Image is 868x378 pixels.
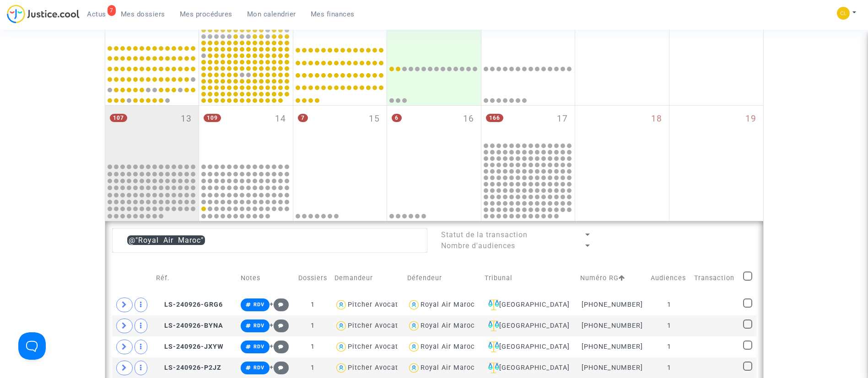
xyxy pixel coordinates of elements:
div: [GEOGRAPHIC_DATA] [485,362,574,373]
span: 16 [463,112,474,126]
span: 107 [110,114,127,122]
span: Mon calendrier [247,10,296,18]
span: + [270,300,289,308]
span: + [270,321,289,329]
img: 6fca9af68d76bfc0a5525c74dfee314f [837,7,850,20]
img: icon-faciliter-sm.svg [488,362,499,373]
td: 1 [647,315,691,336]
span: + [270,363,289,371]
div: Royal Air Maroc [421,343,475,351]
span: RDV [253,344,264,350]
div: Pitcher Avocat [348,343,398,351]
td: Transaction [691,262,739,294]
span: RDV [253,323,264,329]
img: icon-user.svg [407,362,421,375]
div: vendredi octobre 17, 166 events, click to expand [481,106,575,141]
div: mardi octobre 14, 109 events, click to expand [199,106,293,162]
td: Dossiers [294,262,331,294]
span: LS-240926-GRG6 [156,301,223,309]
span: 14 [275,112,286,126]
div: samedi octobre 18 [575,106,669,221]
a: Mon calendrier [240,7,303,21]
div: Pitcher Avocat [348,364,398,372]
span: Statut de la transaction [441,230,528,239]
td: Numéro RG [577,262,647,294]
a: Mes procédures [173,7,240,21]
iframe: Help Scout Beacon - Open [18,332,46,360]
div: Pitcher Avocat [348,322,398,330]
td: Demandeur [331,262,404,294]
td: Notes [237,262,294,294]
span: 15 [369,112,380,126]
span: LS-240926-P2JZ [156,364,221,372]
a: Mes finances [303,7,362,21]
img: icon-faciliter-sm.svg [488,299,499,310]
td: 1 [294,315,331,336]
td: [PHONE_NUMBER] [577,336,647,357]
span: RDV [253,365,264,371]
img: icon-user.svg [407,319,421,333]
img: icon-user.svg [334,341,348,354]
img: icon-user.svg [334,298,348,312]
span: RDV [253,302,264,308]
td: 1 [294,294,331,315]
div: 7 [108,5,116,16]
span: 18 [651,112,662,126]
img: icon-user.svg [334,319,348,333]
span: Actus [87,10,106,18]
td: 1 [647,294,691,315]
span: 6 [392,114,402,122]
span: Mes procédures [180,10,232,18]
td: Réf. [153,262,237,294]
td: 1 [294,336,331,357]
img: jc-logo.svg [7,5,80,23]
div: jeudi octobre 16, 6 events, click to expand [387,106,481,162]
div: Pitcher Avocat [348,301,398,309]
td: Défendeur [404,262,481,294]
span: + [270,342,289,350]
span: 13 [181,112,192,126]
div: Royal Air Maroc [421,364,475,372]
td: [PHONE_NUMBER] [577,315,647,336]
span: 166 [486,114,503,122]
span: 7 [298,114,308,122]
span: LS-240926-JXYW [156,343,224,351]
div: lundi octobre 13, 107 events, click to expand [105,106,199,162]
td: [PHONE_NUMBER] [577,294,647,315]
img: icon-user.svg [407,298,421,312]
div: mercredi octobre 15, 7 events, click to expand [293,106,387,162]
img: icon-faciliter-sm.svg [488,341,499,352]
a: 7Actus [80,7,113,21]
div: [GEOGRAPHIC_DATA] [485,299,574,310]
span: Mes finances [311,10,355,18]
span: 17 [557,112,568,126]
span: Nombre d'audiences [441,241,515,250]
span: Mes dossiers [121,10,165,18]
a: Mes dossiers [113,7,173,21]
img: icon-user.svg [407,341,421,354]
span: 109 [204,114,221,122]
div: [GEOGRAPHIC_DATA] [485,320,574,331]
span: 19 [745,112,756,126]
div: Royal Air Maroc [421,301,475,309]
td: Audiences [647,262,691,294]
td: Tribunal [481,262,577,294]
div: Royal Air Maroc [421,322,475,330]
img: icon-faciliter-sm.svg [488,320,499,331]
div: [GEOGRAPHIC_DATA] [485,341,574,352]
div: dimanche octobre 19 [669,106,763,221]
td: 1 [647,336,691,357]
img: icon-user.svg [334,362,348,375]
span: LS-240926-BYNA [156,322,223,330]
